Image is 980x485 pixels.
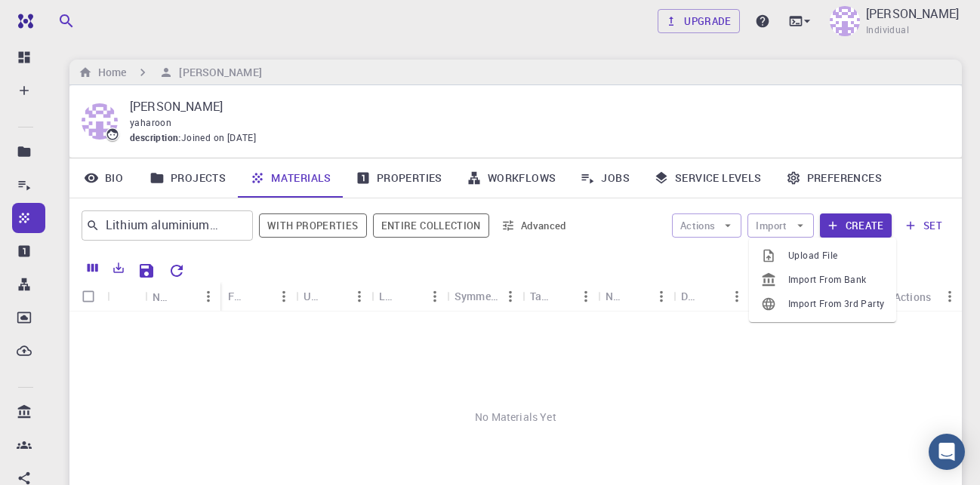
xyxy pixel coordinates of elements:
span: Filter throughout whole library including sets (folders) [373,213,489,238]
div: Symmetry [455,281,498,311]
button: Menu [574,284,598,308]
div: Formula [228,281,248,311]
button: set [898,213,950,238]
button: Sort [399,284,423,308]
button: Entire collection [373,213,489,238]
div: Default [681,281,701,311]
p: [PERSON_NAME] [130,97,938,115]
div: Tags [530,281,550,311]
img: logo [12,14,33,29]
span: description : [130,130,181,146]
div: Lattice [379,281,399,311]
button: Sort [701,284,725,308]
a: Service Levels [642,158,774,198]
a: Projects [137,158,238,198]
button: Menu [498,284,522,308]
button: Sort [172,284,196,308]
h6: [PERSON_NAME] [173,64,261,81]
div: Default [673,281,749,311]
div: Actions [886,282,962,312]
button: Sort [625,284,649,308]
div: Symmetry [447,281,522,311]
button: Sort [550,284,574,308]
button: Menu [649,284,673,308]
span: Show only materials with calculated properties [259,213,367,238]
a: Workflows [455,158,569,198]
button: Menu [272,284,296,308]
a: Upgrade [658,9,740,33]
button: Sort [248,284,272,308]
button: Columns [80,256,106,280]
span: Upload File [788,248,884,263]
div: Name [153,282,172,312]
a: Preferences [774,158,894,198]
button: Menu [347,284,371,308]
button: Reset Explorer Settings [162,256,192,286]
h6: Home [92,64,126,81]
button: Menu [938,284,962,308]
a: Jobs [568,158,642,198]
button: Save Explorer Settings [131,256,162,286]
button: Create [820,213,892,238]
div: Icon [107,282,145,312]
button: With properties [259,213,367,238]
div: Non-periodic [606,281,625,311]
a: Bio [69,158,137,198]
div: Unit Cell Formula [304,281,323,311]
div: Lattice [371,281,447,311]
img: HARUNA ISAH [830,6,860,36]
span: Joined on [DATE] [181,130,256,146]
div: Tags [522,281,598,311]
span: Import From 3rd Party [788,296,884,312]
div: Unit Cell Formula [296,281,371,311]
a: Properties [344,158,455,198]
nav: breadcrumb [76,64,265,81]
div: Formula [220,281,296,311]
a: Materials [238,158,344,198]
span: Individual [866,23,909,38]
button: Import [747,213,813,238]
button: Menu [725,284,749,308]
div: Open Intercom Messenger [929,434,965,470]
p: [PERSON_NAME] [866,5,959,23]
span: yaharoon [130,116,171,128]
div: Actions [894,282,931,312]
span: Support [30,11,82,24]
button: Menu [423,284,447,308]
span: Import From Bank [788,272,884,287]
button: Advanced [495,213,574,238]
button: Menu [196,284,220,308]
button: Export [106,256,131,280]
button: Actions [672,213,742,238]
button: Sort [323,284,347,308]
div: Name [145,282,220,312]
div: Non-periodic [598,281,673,311]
